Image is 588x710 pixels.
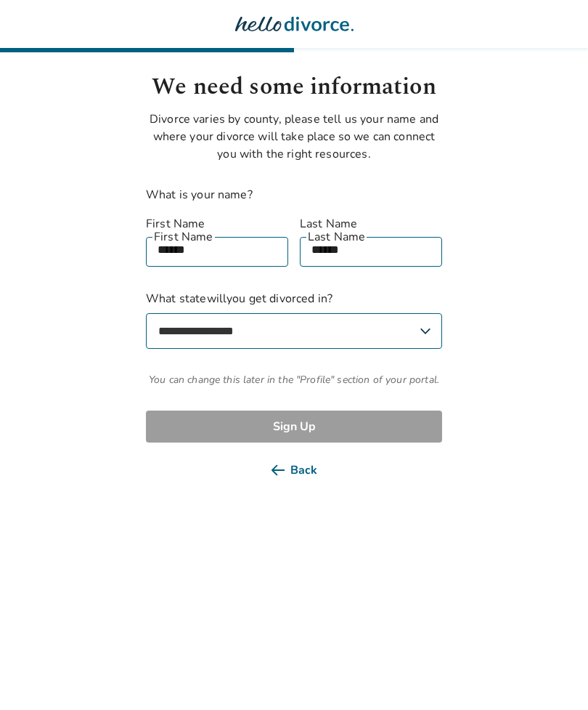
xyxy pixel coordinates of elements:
[515,640,588,710] iframe: Chat Widget
[146,215,288,233] label: First Name
[146,187,253,203] label: What is your name?
[146,313,442,349] select: What statewillyou get divorced in?
[300,215,442,233] label: Last Name
[146,110,442,163] p: Divorce varies by county, please tell us your name and where your divorce will take place so we c...
[146,454,442,486] button: Back
[146,372,442,387] span: You can change this later in the "Profile" section of your portal.
[146,70,442,105] h1: We need some information
[146,411,442,443] button: Sign Up
[146,290,442,349] label: What state will you get divorced in?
